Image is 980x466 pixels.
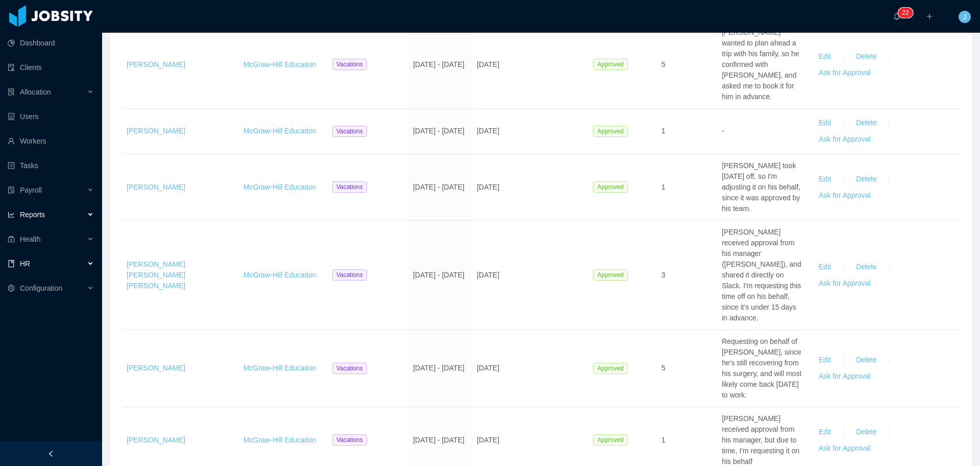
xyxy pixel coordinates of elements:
[127,364,185,372] a: [PERSON_NAME]
[848,259,885,275] button: Delete
[477,364,499,372] span: [DATE]
[127,183,185,191] a: [PERSON_NAME]
[811,275,879,291] button: Ask for Approval
[332,434,367,446] span: Vacations
[8,285,15,292] i: icon: setting
[477,127,499,135] span: [DATE]
[20,211,45,219] span: Reports
[8,236,15,243] i: icon: medicine-box
[413,436,464,444] span: [DATE] - [DATE]
[8,155,94,176] a: icon: profileTasks
[893,13,900,20] i: icon: bell
[926,13,933,20] i: icon: plus
[661,436,666,444] span: 1
[593,181,627,193] span: Approved
[811,259,839,275] button: Edit
[722,337,801,399] span: Requesting on behalf of [PERSON_NAME], since he's still recovering from his surgery, and will mos...
[848,171,885,187] button: Delete
[20,284,62,292] span: Configuration
[243,127,316,135] a: McGraw-Hill Education
[8,88,15,96] i: icon: solution
[332,126,367,137] span: Vacations
[243,60,316,68] a: McGraw-Hill Education
[477,183,499,191] span: [DATE]
[811,424,839,440] button: Edit
[8,187,15,194] i: icon: file-protect
[413,364,464,372] span: [DATE] - [DATE]
[661,127,666,135] span: 1
[811,131,879,148] button: Ask for Approval
[243,364,316,372] a: McGraw-Hill Education
[722,414,799,465] span: [PERSON_NAME] received approval from his manager, but due to time, I'm requesting it on his behalf
[8,260,15,267] i: icon: book
[963,11,967,23] span: J
[593,126,627,137] span: Approved
[243,436,316,444] a: McGraw-Hill Education
[332,59,367,70] span: Vacations
[722,127,724,135] span: -
[905,8,909,18] p: 2
[811,48,839,64] button: Edit
[661,271,666,279] span: 3
[722,228,801,322] span: [PERSON_NAME] received approval from his manager ([PERSON_NAME]), and shared it directly on Slack...
[811,171,839,187] button: Edit
[661,60,666,68] span: 5
[243,271,316,279] a: McGraw-Hill Education
[20,88,51,96] span: Allocation
[898,8,913,18] sup: 22
[902,8,905,18] p: 2
[332,181,367,193] span: Vacations
[413,60,464,68] span: [DATE] - [DATE]
[811,440,879,456] button: Ask for Approval
[848,115,885,131] button: Delete
[477,271,499,279] span: [DATE]
[593,363,627,374] span: Approved
[811,115,839,131] button: Edit
[8,57,94,78] a: icon: auditClients
[661,183,666,191] span: 1
[811,352,839,368] button: Edit
[811,64,879,81] button: Ask for Approval
[332,363,367,374] span: Vacations
[127,127,185,135] a: [PERSON_NAME]
[593,59,627,70] span: Approved
[8,211,15,218] i: icon: line-chart
[8,131,94,151] a: icon: userWorkers
[20,235,40,243] span: Health
[127,60,185,68] a: [PERSON_NAME]
[243,183,316,191] a: McGraw-Hill Education
[413,127,464,135] span: [DATE] - [DATE]
[593,269,627,281] span: Approved
[848,424,885,440] button: Delete
[848,352,885,368] button: Delete
[413,271,464,279] span: [DATE] - [DATE]
[477,60,499,68] span: [DATE]
[8,33,94,53] a: icon: pie-chartDashboard
[8,106,94,127] a: icon: robotUsers
[413,183,464,191] span: [DATE] - [DATE]
[20,186,42,194] span: Payroll
[593,434,627,446] span: Approved
[477,436,499,444] span: [DATE]
[20,260,30,268] span: HR
[332,269,367,281] span: Vacations
[848,48,885,64] button: Delete
[811,368,879,385] button: Ask for Approval
[722,161,800,213] span: [PERSON_NAME] took [DATE] off, so I'm adjusting it on his behalf, since it was approved by his team.
[661,364,666,372] span: 5
[127,436,185,444] a: [PERSON_NAME]
[127,260,185,290] a: [PERSON_NAME] [PERSON_NAME] [PERSON_NAME]
[722,28,799,101] span: [PERSON_NAME] wanted to plan ahead a trip with his family, so he confirmed with [PERSON_NAME], an...
[811,187,879,203] button: Ask for Approval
